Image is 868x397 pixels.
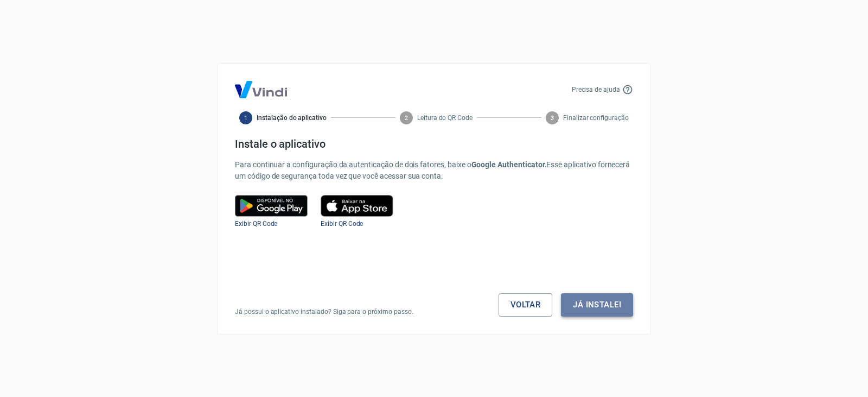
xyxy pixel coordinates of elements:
a: Voltar [499,293,553,316]
text: 1 [244,114,247,121]
img: Logo Vind [235,81,287,98]
span: Instalação do aplicativo [257,113,327,123]
text: 3 [551,114,554,121]
p: Para continuar a configuração da autenticação de dois fatores, baixe o Esse aplicativo fornecerá ... [235,159,633,182]
text: 2 [405,114,408,121]
img: play [321,195,393,217]
a: Exibir QR Code [321,220,363,228]
p: Precisa de ajuda [572,85,620,94]
img: google play [235,195,308,217]
span: Leitura do QR Code [417,113,473,123]
a: Exibir QR Code [235,220,277,228]
p: Já possui o aplicativo instalado? Siga para o próximo passo. [235,307,413,317]
button: Já instalei [561,293,633,316]
h4: Instale o aplicativo [235,137,633,150]
span: Finalizar configuração [563,113,629,123]
b: Google Authenticator. [471,160,547,169]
